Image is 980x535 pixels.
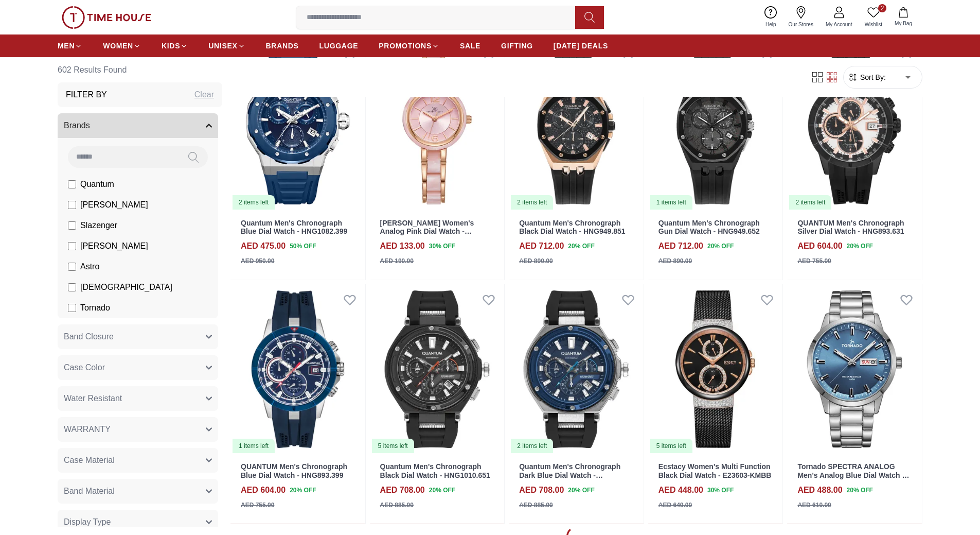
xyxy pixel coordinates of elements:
a: [DATE] DEALS [554,37,608,55]
div: 2 items left [511,439,553,453]
span: MEN [58,41,75,51]
img: Quantum Men's Chronograph Blue Dial Watch - HNG1082.399 [230,41,365,211]
span: BRANDS [266,41,299,51]
span: Case Material [64,454,115,467]
span: Band Closure [64,331,114,343]
span: SALE [460,41,480,51]
span: LUGGAGE [319,41,359,51]
a: Quantum Men's Chronograph Blue Dial Watch - HNG1082.399 [241,219,347,236]
img: ... [62,6,151,29]
div: 1 items left [650,195,692,210]
span: Brands [64,119,90,132]
a: SALE [460,37,480,55]
div: AED 190.00 [380,256,414,266]
img: Quantum Men's Chronograph Black Dial Watch - HNG1010.651 [370,284,505,454]
div: AED 885.00 [519,501,553,510]
h4: AED 708.00 [519,484,564,496]
button: Band Closure [58,324,218,349]
span: Slazenger [80,219,117,232]
input: Quantum [68,180,76,188]
h3: Filter By [66,89,107,101]
div: 2 items left [789,195,831,210]
img: QUANTUM Men's Chronograph Silver Dial Watch - HNG893.631 [787,41,922,211]
a: Quantum Men's Chronograph Black Dial Watch - HNG949.851 [519,219,625,236]
span: [PERSON_NAME] [80,240,148,252]
a: Tornado SPECTRA ANALOG Men's Analog Blue Dial Watch - T23001-SBSL [797,462,909,488]
span: WARRANTY [64,423,111,436]
button: Band Material [58,479,218,504]
div: AED 950.00 [241,256,274,266]
a: 2Wishlist [859,4,888,30]
div: 2 items left [233,195,275,210]
span: Tornado [80,302,110,314]
button: Water Resistant [58,386,218,411]
div: 5 items left [650,439,692,453]
div: 5 items left [372,439,414,453]
span: 2 [878,4,886,12]
a: Quantum Men's Chronograph Blue Dial Watch - HNG1082.3992 items left [230,41,365,211]
span: 20 % OFF [290,486,316,495]
div: 1 items left [233,439,275,453]
span: Band Material [64,485,115,497]
span: Our Stores [785,21,817,28]
div: AED 755.00 [797,256,831,266]
img: Ecstacy Women's Multi Function Black Dial Watch - E23603-KMBB [648,284,783,454]
span: 20 % OFF [847,486,873,495]
span: 20 % OFF [568,241,594,251]
button: My Bag [888,5,918,29]
a: [PERSON_NAME] Women's Analog Pink Dial Watch - K24501-RCPP [380,219,474,245]
button: Sort By: [848,72,886,82]
a: LUGGAGE [319,37,359,55]
a: Quantum Men's Chronograph Dark Blue Dial Watch - HNG1010.391 [519,462,620,488]
div: Clear [194,89,214,101]
span: [DEMOGRAPHIC_DATA] [80,281,172,294]
span: My Account [822,21,857,28]
a: MEN [58,37,82,55]
span: UNISEX [208,41,237,51]
span: GIFTING [501,41,533,51]
button: Case Material [58,448,218,473]
a: QUANTUM Men's Chronograph Blue Dial Watch - HNG893.3991 items left [230,284,365,454]
a: Quantum Men's Chronograph Black Dial Watch - HNG1010.6515 items left [370,284,505,454]
button: WARRANTY [58,417,218,442]
input: [PERSON_NAME] [68,242,76,250]
h4: AED 604.00 [241,484,286,496]
img: Quantum Men's Chronograph Dark Blue Dial Watch - HNG1010.391 [509,284,644,454]
a: PROMOTIONS [379,37,439,55]
a: UNISEX [208,37,245,55]
span: My Bag [890,20,916,27]
img: Quantum Men's Chronograph Black Dial Watch - HNG949.851 [509,41,644,211]
span: 50 % OFF [290,241,316,251]
span: 30 % OFF [429,241,455,251]
input: [DEMOGRAPHIC_DATA] [68,283,76,291]
input: Slazenger [68,221,76,230]
a: KIDS [162,37,188,55]
a: Our Stores [782,4,819,30]
a: QUANTUM Men's Chronograph Blue Dial Watch - HNG893.399 [241,462,347,479]
a: Help [759,4,782,30]
span: WOMEN [103,41,133,51]
div: AED 890.00 [519,256,553,266]
button: Brands [58,113,218,138]
span: [PERSON_NAME] [80,199,148,211]
h4: AED 133.00 [380,240,425,252]
span: Astro [80,261,99,273]
img: Kenneth Scott Women's Analog Pink Dial Watch - K24501-RCPP [370,41,505,211]
a: Quantum Men's Chronograph Black Dial Watch - HNG949.8512 items left [509,41,644,211]
a: Ecstacy Women's Multi Function Black Dial Watch - E23603-KMBB [658,462,772,479]
img: Quantum Men's Chronograph Gun Dial Watch - HNG949.652 [648,41,783,211]
h6: 602 Results Found [58,58,222,82]
span: Quantum [80,178,114,191]
span: 20 % OFF [429,486,455,495]
img: Tornado SPECTRA ANALOG Men's Analog Blue Dial Watch - T23001-SBSL [787,284,922,454]
a: Ecstacy Women's Multi Function Black Dial Watch - E23603-KMBB5 items left [648,284,783,454]
a: GIFTING [501,37,533,55]
div: AED 890.00 [658,256,692,266]
div: 2 items left [511,195,553,210]
h4: AED 488.00 [797,484,842,496]
img: QUANTUM Men's Chronograph Blue Dial Watch - HNG893.399 [230,284,365,454]
h4: AED 604.00 [797,240,842,252]
button: Case Color [58,355,218,380]
span: PROMOTIONS [379,41,432,51]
